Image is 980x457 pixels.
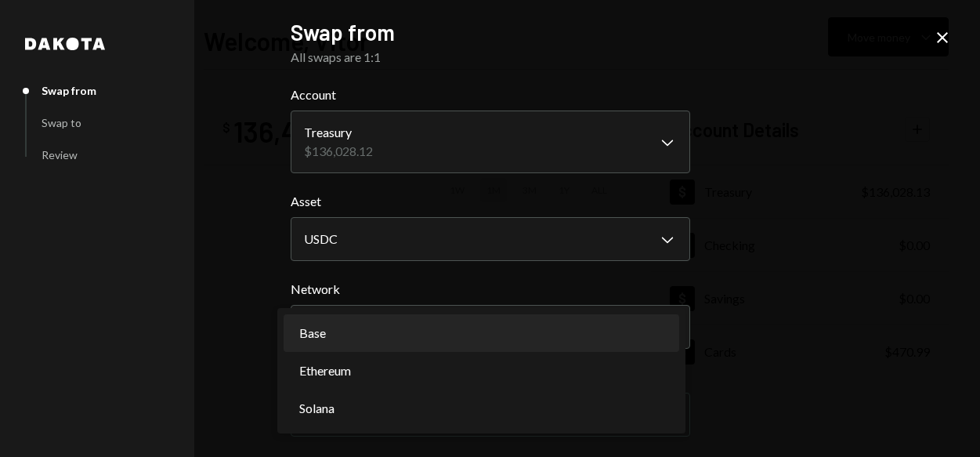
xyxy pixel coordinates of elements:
div: Swap from [42,84,96,97]
button: Asset [291,217,690,261]
div: Review [42,148,78,161]
button: Network [291,305,690,349]
span: Base [299,324,326,343]
span: Ethereum [299,361,351,380]
span: Solana [299,399,335,418]
div: All swaps are 1:1 [291,48,690,67]
button: Account [291,111,690,173]
div: Swap to [42,116,81,129]
label: Account [291,85,690,104]
h2: Swap from [291,17,690,48]
label: Network [291,280,690,299]
label: Asset [291,192,690,211]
